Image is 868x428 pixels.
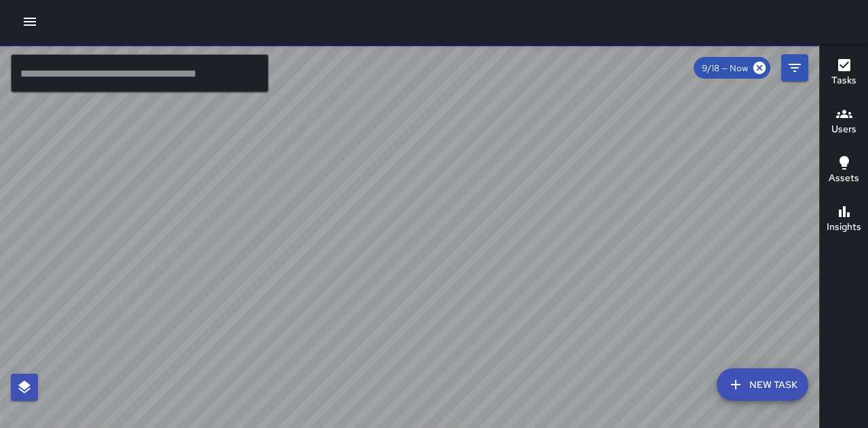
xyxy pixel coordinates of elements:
[820,98,868,147] button: Users
[827,220,861,235] h6: Insights
[831,73,856,88] h6: Tasks
[820,49,868,98] button: Tasks
[831,122,856,137] h6: Users
[694,62,756,74] span: 9/18 — Now
[829,171,859,186] h6: Assets
[781,54,808,81] button: Filters
[820,195,868,244] button: Insights
[820,147,868,195] button: Assets
[717,368,808,401] button: New Task
[694,57,770,79] div: 9/18 — Now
